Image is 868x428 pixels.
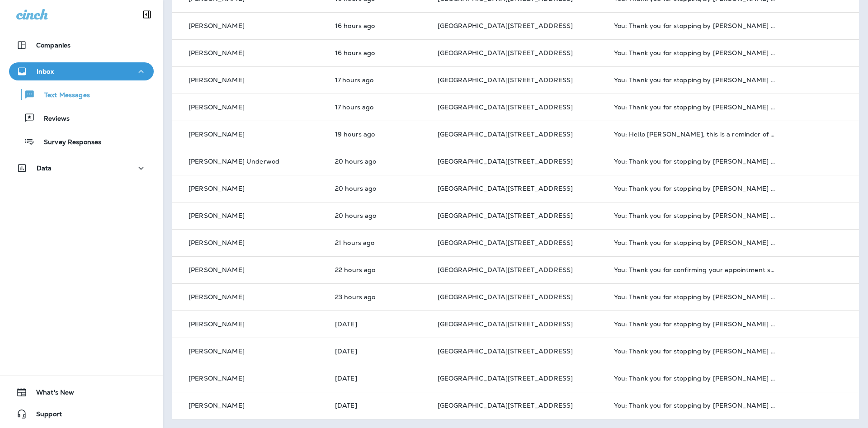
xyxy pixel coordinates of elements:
[335,212,423,219] p: Aug 28, 2025 11:59 AM
[335,320,423,328] p: Aug 28, 2025 08:08 AM
[614,185,776,192] div: You: Thank you for stopping by Jensen Tire & Auto - South 144th Street. Please take 30 seconds to...
[9,85,154,104] button: Text Messages
[189,348,245,355] p: [PERSON_NAME]
[189,375,245,382] p: [PERSON_NAME]
[189,185,245,192] p: [PERSON_NAME]
[35,91,90,100] p: Text Messages
[438,130,573,138] span: [GEOGRAPHIC_DATA][STREET_ADDRESS]
[37,68,54,75] p: Inbox
[335,185,423,192] p: Aug 28, 2025 11:59 AM
[35,115,70,123] p: Reviews
[438,49,573,57] span: [GEOGRAPHIC_DATA][STREET_ADDRESS]
[335,76,423,84] p: Aug 28, 2025 03:00 PM
[9,405,154,423] button: Support
[438,103,573,111] span: [GEOGRAPHIC_DATA][STREET_ADDRESS]
[438,293,573,301] span: [GEOGRAPHIC_DATA][STREET_ADDRESS]
[35,138,101,147] p: Survey Responses
[9,159,154,177] button: Data
[614,22,776,29] div: You: Thank you for stopping by Jensen Tire & Auto - South 144th Street. Please take 30 seconds to...
[438,212,573,220] span: [GEOGRAPHIC_DATA][STREET_ADDRESS]
[335,22,423,29] p: Aug 28, 2025 03:59 PM
[37,165,52,172] p: Data
[189,212,245,219] p: [PERSON_NAME]
[614,131,776,138] div: You: Hello Terry, this is a reminder of your scheduled appointment set for 08/29/2025 1:00 PM at ...
[614,49,776,56] div: You: Thank you for stopping by Jensen Tire & Auto - South 144th Street. Please take 30 seconds to...
[614,239,776,246] div: You: Thank you for stopping by Jensen Tire & Auto - South 144th Street. Please take 30 seconds to...
[614,158,776,165] div: You: Thank you for stopping by Jensen Tire & Auto - South 144th Street. Please take 30 seconds to...
[189,293,245,301] p: [PERSON_NAME]
[614,76,776,84] div: You: Thank you for stopping by Jensen Tire & Auto - South 144th Street. Please take 30 seconds to...
[335,131,423,138] p: Aug 28, 2025 12:54 PM
[614,103,776,111] div: You: Thank you for stopping by Jensen Tire & Auto - South 144th Street. Please take 30 seconds to...
[189,49,245,56] p: [PERSON_NAME]
[335,266,423,273] p: Aug 28, 2025 10:14 AM
[189,103,245,111] p: [PERSON_NAME]
[335,158,423,165] p: Aug 28, 2025 11:59 AM
[438,157,573,165] span: [GEOGRAPHIC_DATA][STREET_ADDRESS]
[9,108,154,127] button: Reviews
[9,62,154,80] button: Inbox
[438,239,573,247] span: [GEOGRAPHIC_DATA][STREET_ADDRESS]
[335,49,423,56] p: Aug 28, 2025 03:59 PM
[614,293,776,301] div: You: Thank you for stopping by Jensen Tire & Auto - South 144th Street. Please take 30 seconds to...
[438,320,573,328] span: [GEOGRAPHIC_DATA][STREET_ADDRESS]
[614,348,776,355] div: You: Thank you for stopping by Jensen Tire & Auto - South 144th Street. Please take 30 seconds to...
[438,184,573,193] span: [GEOGRAPHIC_DATA][STREET_ADDRESS]
[438,22,573,30] span: [GEOGRAPHIC_DATA][STREET_ADDRESS]
[614,212,776,219] div: You: Thank you for stopping by Jensen Tire & Auto - South 144th Street. Please take 30 seconds to...
[335,402,423,409] p: Aug 28, 2025 08:08 AM
[189,239,245,246] p: [PERSON_NAME]
[335,375,423,382] p: Aug 28, 2025 08:08 AM
[9,36,154,54] button: Companies
[27,410,62,421] span: Support
[189,402,245,409] p: [PERSON_NAME]
[438,347,573,355] span: [GEOGRAPHIC_DATA][STREET_ADDRESS]
[335,103,423,111] p: Aug 28, 2025 02:59 PM
[189,266,245,273] p: [PERSON_NAME]
[438,266,573,274] span: [GEOGRAPHIC_DATA][STREET_ADDRESS]
[614,266,776,273] div: You: Thank you for confirming your appointment scheduled for 08/29/2025 9:00 AM with South 144th ...
[438,374,573,382] span: [GEOGRAPHIC_DATA][STREET_ADDRESS]
[27,389,74,400] span: What's New
[438,401,573,409] span: [GEOGRAPHIC_DATA][STREET_ADDRESS]
[36,42,71,49] p: Companies
[614,320,776,328] div: You: Thank you for stopping by Jensen Tire & Auto - South 144th Street. Please take 30 seconds to...
[335,348,423,355] p: Aug 28, 2025 08:08 AM
[9,383,154,401] button: What's New
[189,158,279,165] p: [PERSON_NAME] Underwod
[438,76,573,84] span: [GEOGRAPHIC_DATA][STREET_ADDRESS]
[335,293,423,301] p: Aug 28, 2025 08:58 AM
[189,320,245,328] p: [PERSON_NAME]
[134,5,160,24] button: Collapse Sidebar
[614,402,776,409] div: You: Thank you for stopping by Jensen Tire & Auto - South 144th Street. Please take 30 seconds to...
[189,131,245,138] p: [PERSON_NAME]
[189,22,245,29] p: [PERSON_NAME]
[614,375,776,382] div: You: Thank you for stopping by Jensen Tire & Auto - South 144th Street. Please take 30 seconds to...
[189,76,245,84] p: [PERSON_NAME]
[9,132,154,151] button: Survey Responses
[335,239,423,246] p: Aug 28, 2025 11:00 AM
